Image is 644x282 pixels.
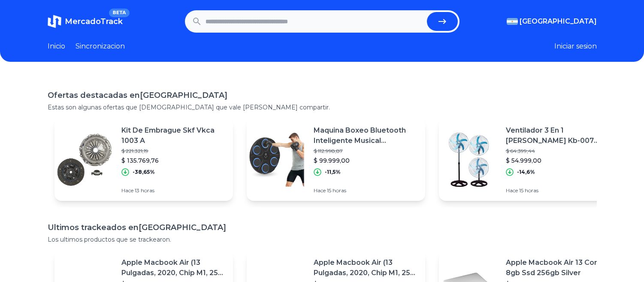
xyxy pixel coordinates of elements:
[65,17,123,26] span: MercadoTrack
[121,258,226,278] p: Apple Macbook Air (13 Pulgadas, 2020, Chip M1, 256 Gb De Ssd, 8 Gb De Ram) - Plata
[506,187,611,194] p: Hace 15 horas
[48,15,61,28] img: MercadoTrack
[554,41,597,52] button: Iniciar sesion
[121,125,226,146] p: Kit De Embrague Skf Vkca 1003 A
[121,148,226,155] p: $ 221.321,19
[54,130,115,190] img: Featured image
[439,130,499,190] img: Featured image
[439,118,617,201] a: Featured imageVentilador 3 En 1 [PERSON_NAME] Kb-007 Turbo Con 5 Palas De Aluminio Color Plata Es...
[314,148,418,155] p: $ 112.998,87
[325,169,341,176] p: -11,5%
[507,18,518,25] img: Argentina
[133,169,155,176] p: -38,65%
[247,118,425,201] a: Featured imageMaquina Boxeo Bluetooth Inteligente Musical Entrenamiento$ 112.998,87$ 99.999,00-11...
[314,125,418,146] p: Maquina Boxeo Bluetooth Inteligente Musical Entrenamiento
[314,258,418,278] p: Apple Macbook Air (13 Pulgadas, 2020, Chip M1, 256 Gb De Ssd, 8 Gb De Ram) - Plata
[121,156,226,165] p: $ 135.769,76
[121,187,226,194] p: Hace 13 horas
[48,235,597,244] p: Los ultimos productos que se trackearon.
[48,89,597,101] h1: Ofertas destacadas en [GEOGRAPHIC_DATA]
[247,130,307,190] img: Featured image
[506,156,611,165] p: $ 54.999,00
[507,16,597,27] button: [GEOGRAPHIC_DATA]
[109,9,129,17] span: BETA
[506,148,611,155] p: $ 64.399,44
[48,221,597,233] h1: Ultimos trackeados en [GEOGRAPHIC_DATA]
[48,15,123,28] a: MercadoTrackBETA
[517,169,535,176] p: -14,6%
[48,103,597,112] p: Estas son algunas ofertas que [DEMOGRAPHIC_DATA] que vale [PERSON_NAME] compartir.
[520,16,597,27] span: [GEOGRAPHIC_DATA]
[48,41,65,52] a: Inicio
[506,125,611,146] p: Ventilador 3 En 1 [PERSON_NAME] Kb-007 Turbo Con 5 Palas De Aluminio Color Plata Estructura Color...
[54,118,233,201] a: Featured imageKit De Embrague Skf Vkca 1003 A$ 221.321,19$ 135.769,76-38,65%Hace 13 horas
[314,156,418,165] p: $ 99.999,00
[506,258,611,278] p: Apple Macbook Air 13 Core I5 8gb Ssd 256gb Silver
[76,41,125,52] a: Sincronizacion
[314,187,418,194] p: Hace 15 horas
